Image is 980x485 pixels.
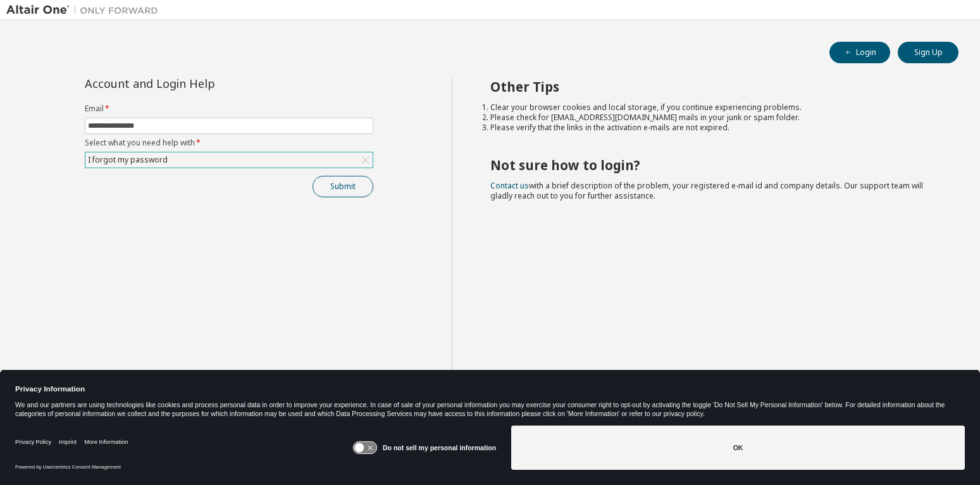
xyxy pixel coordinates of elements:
[490,113,936,123] li: Please check for [EMAIL_ADDRESS][DOMAIN_NAME] mails in your junk or spam folder.
[85,104,373,114] label: Email
[313,176,373,197] button: Submit
[85,138,373,148] label: Select what you need help with
[85,152,373,168] div: I forgot my password
[86,153,170,167] div: I forgot my password
[490,180,529,191] a: Contact us
[898,42,958,63] button: Sign Up
[829,42,890,63] button: Login
[490,123,936,133] li: Please verify that the links in the activation e-mails are not expired.
[490,102,936,113] li: Clear your browser cookies and local storage, if you continue experiencing problems.
[490,180,923,201] span: with a brief description of the problem, your registered e-mail id and company details. Our suppo...
[490,78,936,95] h2: Other Tips
[85,78,316,89] div: Account and Login Help
[490,157,936,173] h2: Not sure how to login?
[6,4,164,16] img: Altair One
